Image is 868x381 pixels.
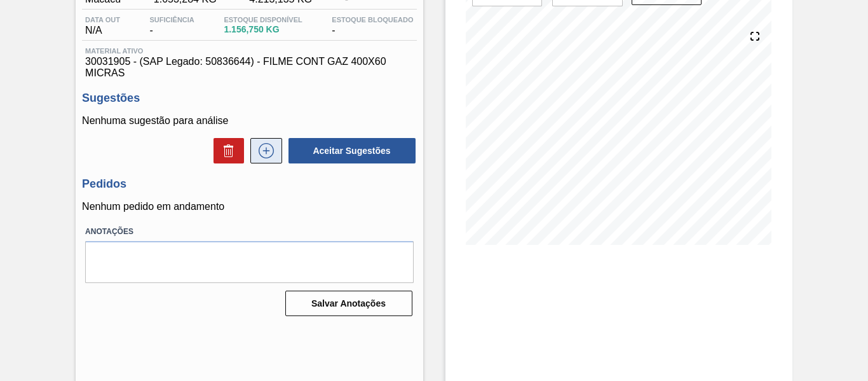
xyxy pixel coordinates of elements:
button: Salvar Anotações [285,291,412,316]
span: 30031905 - (SAP Legado: 50836644) - FILME CONT GAZ 400X60 MICRAS [85,56,413,79]
div: - [147,16,198,36]
span: Suficiência [150,16,194,24]
div: Aceitar Sugestões [282,137,417,165]
p: Nenhuma sugestão para análise [82,115,416,127]
label: Anotações [85,223,413,241]
span: Material ativo [85,47,413,55]
h3: Pedidos [82,177,416,191]
div: Nova sugestão [244,138,282,163]
button: Aceitar Sugestões [288,138,416,163]
h3: Sugestões [82,92,416,105]
span: 1.156,750 KG [224,25,302,34]
div: - [329,16,416,36]
div: Excluir Sugestões [207,138,244,163]
p: Nenhum pedido em andamento [82,201,416,212]
span: Estoque Bloqueado [332,16,413,24]
span: Data out [85,16,120,24]
span: Estoque Disponível [224,16,302,24]
div: N/A [82,16,123,36]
